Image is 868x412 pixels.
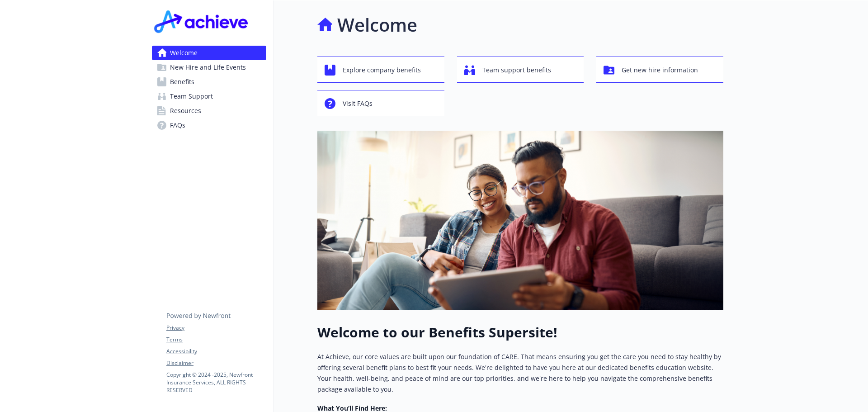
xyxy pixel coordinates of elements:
h1: Welcome to our Benefits Supersite! [317,324,723,341]
a: Terms [166,336,266,344]
span: Visit FAQs [343,95,373,112]
p: Copyright © 2024 - 2025 , Newfront Insurance Services, ALL RIGHTS RESERVED [166,371,266,394]
span: Team support benefits [482,62,551,79]
a: Resources [152,104,266,118]
span: FAQs [170,118,185,133]
button: Get new hire information [596,57,723,83]
a: Disclaimer [166,359,266,367]
a: Welcome [152,46,266,60]
p: At Achieve, our core values are built upon our foundation of CARE. That means ensuring you get th... [317,351,723,395]
a: FAQs [152,118,266,133]
h1: Welcome [337,11,417,38]
a: New Hire and Life Events [152,60,266,75]
img: overview page banner [317,131,723,310]
span: Resources [170,104,201,118]
a: Privacy [166,324,266,332]
span: New Hire and Life Events [170,60,246,75]
span: Team Support [170,89,213,104]
button: Visit FAQs [317,90,444,116]
a: Benefits [152,75,266,89]
a: Team Support [152,89,266,104]
a: Accessibility [166,347,266,355]
span: Benefits [170,75,194,89]
span: Explore company benefits [343,62,421,79]
button: Explore company benefits [317,57,444,83]
span: Welcome [170,46,198,60]
button: Team support benefits [457,57,584,83]
span: Get new hire information [622,62,698,79]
